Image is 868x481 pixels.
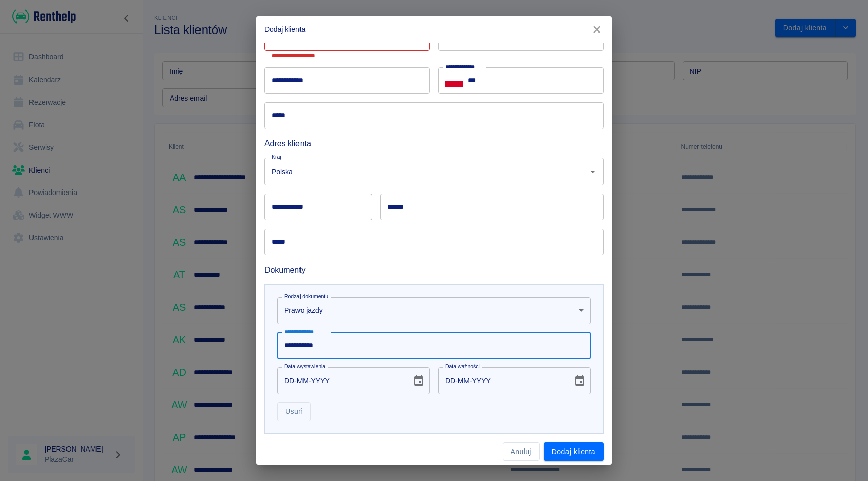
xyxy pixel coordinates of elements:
h6: Dokumenty [264,264,604,276]
h6: Adres klienta [264,137,604,150]
h2: Dodaj klienta [256,16,612,43]
input: DD-MM-YYYY [438,367,565,394]
button: Anuluj [503,442,540,461]
div: Prawo jazdy [277,297,591,324]
button: Select country [445,73,463,88]
button: Choose date [570,371,590,391]
button: Usuń [277,402,311,421]
label: Data wystawienia [284,363,325,370]
button: Choose date [409,371,429,391]
label: Rodzaj dokumentu [284,293,328,300]
label: Data ważności [445,363,480,370]
input: DD-MM-YYYY [277,367,405,394]
label: Kraj [272,153,281,161]
button: Otwórz [586,165,600,179]
button: Dodaj klienta [544,442,604,461]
